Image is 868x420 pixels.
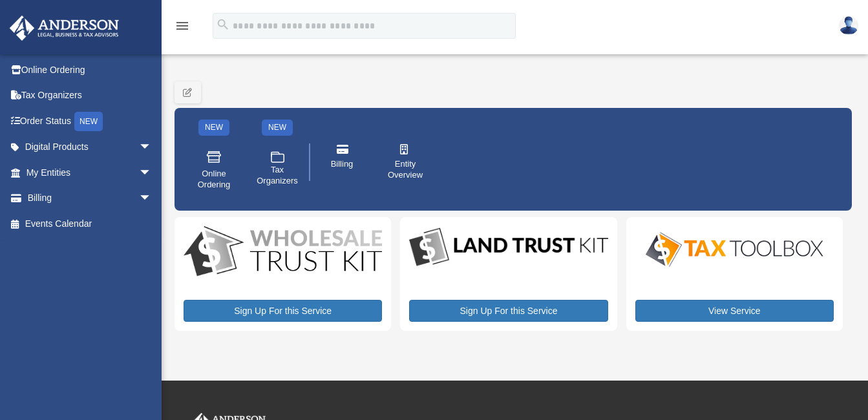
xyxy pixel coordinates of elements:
a: Online Ordering [187,140,241,200]
a: Tax Organizers [9,83,171,109]
img: Anderson Advisors Platinum Portal [6,16,123,41]
span: Online Ordering [196,169,232,191]
a: Events Calendar [9,211,171,236]
a: My Entitiesarrow_drop_down [9,160,171,185]
img: WS-Trust-Kit-lgo-1.jpg [184,226,382,278]
a: Sign Up For this Service [409,300,608,322]
span: arrow_drop_down [139,160,165,186]
div: NEW [262,120,293,136]
img: LandTrust_lgo-1.jpg [409,226,608,269]
a: Order StatusNEW [9,108,171,134]
span: Billing [331,159,354,170]
div: NEW [74,112,103,131]
span: arrow_drop_down [139,185,165,212]
div: NEW [198,120,229,136]
span: Tax Organizers [257,165,298,187]
a: View Service [635,300,834,322]
a: Online Ordering [9,57,171,83]
a: Billing [315,135,369,189]
img: User Pic [839,16,858,35]
a: Sign Up For this Service [184,300,382,322]
a: Billingarrow_drop_down [9,185,171,211]
span: arrow_drop_down [139,134,165,161]
i: search [216,17,230,32]
a: Tax Organizers [250,140,304,200]
a: Entity Overview [378,135,432,189]
a: Digital Productsarrow_drop_down [9,134,165,160]
a: menu [175,23,190,34]
i: menu [175,18,190,34]
span: Entity Overview [387,159,423,181]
